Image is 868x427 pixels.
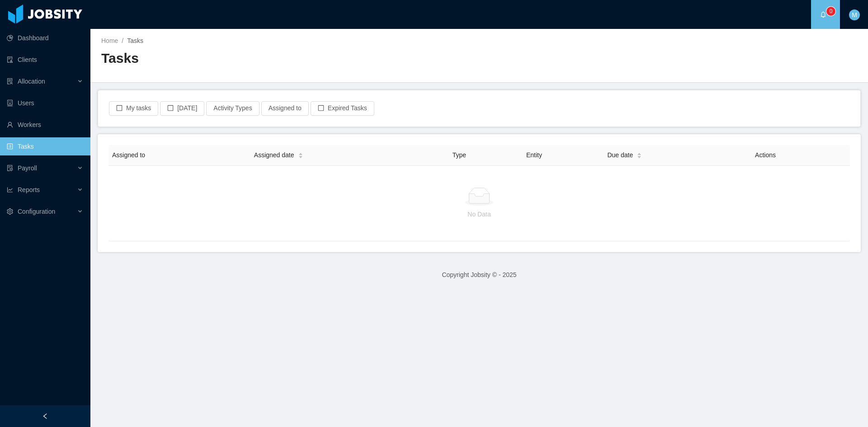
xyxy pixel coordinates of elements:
i: icon: solution [7,78,13,84]
i: icon: file-protect [7,165,13,171]
span: / [122,37,123,44]
a: icon: robotUsers [7,94,83,112]
span: Tasks [127,37,143,44]
sup: 0 [826,7,835,16]
span: M [852,9,857,20]
span: Payroll [18,164,37,172]
span: Due date [607,150,633,160]
button: icon: border[DATE] [160,101,204,116]
a: icon: profileTasks [7,137,83,155]
a: icon: pie-chartDashboard [7,29,83,47]
span: Type [453,151,466,159]
h2: Tasks [101,49,479,68]
i: icon: setting [7,208,13,215]
button: Assigned to [261,101,309,116]
i: icon: caret-up [298,151,303,154]
a: Home [101,37,118,44]
span: Configuration [18,208,55,215]
button: Activity Types [206,101,259,116]
span: Actions [755,151,776,159]
span: Allocation [18,78,45,85]
a: icon: auditClients [7,51,83,69]
a: icon: userWorkers [7,116,83,134]
span: Assigned to [112,151,145,159]
i: icon: line-chart [7,187,13,193]
i: icon: caret-down [637,155,642,158]
button: icon: borderExpired Tasks [311,101,374,116]
div: Sort [637,151,642,158]
span: Assigned date [254,150,294,160]
span: Entity [526,151,542,159]
div: Sort [298,151,303,158]
button: icon: borderMy tasks [109,101,158,116]
span: Reports [18,186,40,193]
footer: Copyright Jobsity © - 2025 [90,259,868,291]
p: No Data [116,209,843,219]
i: icon: bell [820,11,826,18]
i: icon: caret-up [637,151,642,154]
i: icon: caret-down [298,155,303,158]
